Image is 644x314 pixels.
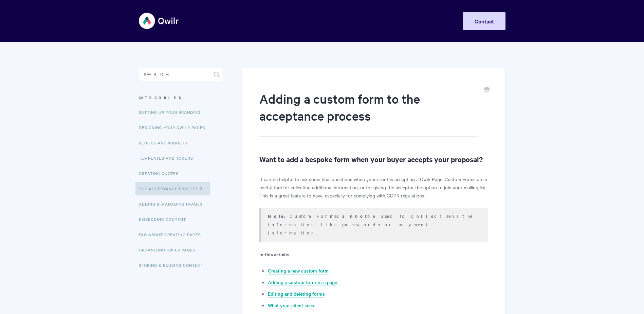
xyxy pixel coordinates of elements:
[484,86,490,93] a: Print this Article
[139,105,206,119] a: Setting up your Branding
[135,182,210,195] a: The Acceptance Process
[268,212,479,237] p: Custom Forms be used to collect sensitive information like passwords or payment information.
[139,197,208,211] a: Adding & Managing Images
[463,12,505,30] a: Contact
[139,121,210,134] a: Designing Your Qwilr Pages
[268,213,290,219] strong: Note:
[268,279,337,286] a: Adding a custom form to a page
[139,243,201,257] a: Organizing Qwilr Pages
[139,228,206,241] a: FAQ About Creating Pages
[139,167,184,180] a: Creating Quotes
[139,136,192,150] a: Blocks and Widgets
[139,8,179,34] img: Qwilr Help Center
[259,154,488,164] h2: Want to add a bespoke form when your buyer accepts your proposal?
[139,258,208,272] a: Storing & Reusing Content
[139,151,198,165] a: Templates and Tokens
[259,250,289,258] strong: In this article:
[259,90,478,137] h1: Adding a custom form to the acceptance process
[268,302,314,309] a: What your client sees
[139,68,223,81] input: Search
[268,290,325,298] a: Editing and deleting forms
[336,213,367,219] strong: cannot
[268,267,329,275] a: Creating a new custom form
[259,175,488,199] p: It can be helpful to ask some final questions when your client is accepting a Qwilr Page. Custom ...
[139,91,223,104] h3: Categories
[139,212,191,226] a: Embedding Content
